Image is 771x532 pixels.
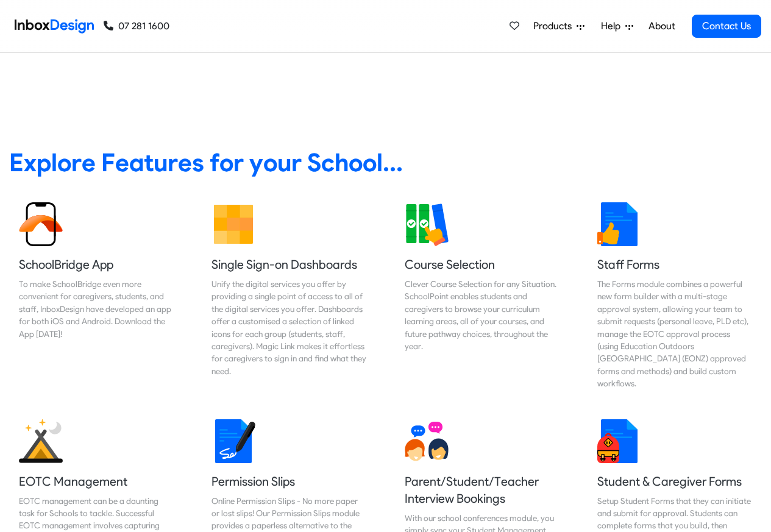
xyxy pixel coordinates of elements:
[395,193,569,400] a: Course Selection Clever Course Selection for any Situation. SchoolPoint enables students and care...
[533,19,577,34] span: Products
[104,19,169,34] a: 07 281 1600
[405,202,449,246] img: 2022_01_13_icon_course_selection.svg
[211,419,255,463] img: 2022_01_18_icon_signature.svg
[596,14,638,38] a: Help
[405,278,560,352] div: Clever Course Selection for any Situation. SchoolPoint enables students and caregivers to browse ...
[211,278,366,377] div: Unify the digital services you offer by providing a single point of access to all of the digital ...
[211,256,366,273] h5: Single Sign-on Dashboards
[405,256,560,273] h5: Course Selection
[19,202,63,246] img: 2022_01_13_icon_sb_app.svg
[405,473,560,507] h5: Parent/Student/Teacher Interview Bookings
[19,278,174,340] div: To make SchoolBridge even more convenient for caregivers, students, and staff, InboxDesign have d...
[597,256,752,273] h5: Staff Forms
[597,419,641,463] img: 2022_01_13_icon_student_form.svg
[19,473,174,490] h5: EOTC Management
[597,473,752,490] h5: Student & Caregiver Forms
[202,193,376,400] a: Single Sign-on Dashboards Unify the digital services you offer by providing a single point of acc...
[597,202,641,246] img: 2022_01_13_icon_thumbsup.svg
[601,19,625,34] span: Help
[528,14,589,38] a: Products
[645,14,678,38] a: About
[9,147,762,178] heading: Explore Features for your School...
[211,473,366,490] h5: Permission Slips
[692,15,761,38] a: Contact Us
[19,419,63,463] img: 2022_01_25_icon_eonz.svg
[211,202,255,246] img: 2022_01_13_icon_grid.svg
[9,193,183,400] a: SchoolBridge App To make SchoolBridge even more convenient for caregivers, students, and staff, I...
[19,256,174,273] h5: SchoolBridge App
[588,193,762,400] a: Staff Forms The Forms module combines a powerful new form builder with a multi-stage approval sys...
[405,419,449,463] img: 2022_01_13_icon_conversation.svg
[597,278,752,390] div: The Forms module combines a powerful new form builder with a multi-stage approval system, allowin...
